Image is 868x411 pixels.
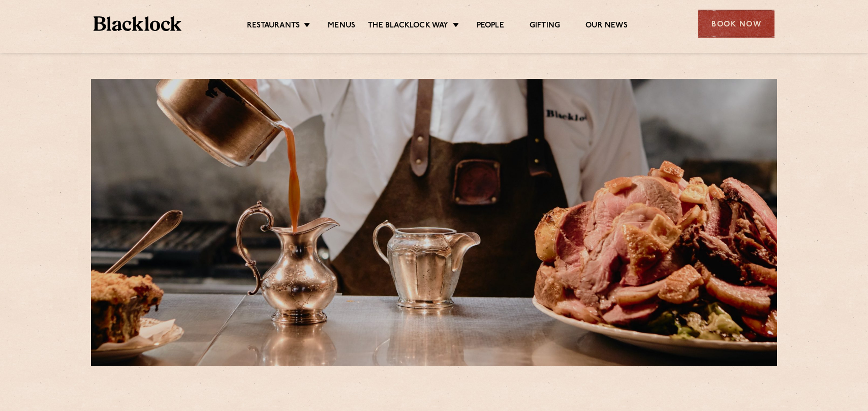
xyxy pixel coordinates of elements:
[698,10,774,38] div: Book Now
[328,21,355,32] a: Menus
[585,21,628,32] a: Our News
[368,21,448,32] a: The Blacklock Way
[247,21,300,32] a: Restaurants
[530,21,560,32] a: Gifting
[94,16,181,31] img: BL_Textured_Logo-footer-cropped.svg
[477,21,504,32] a: People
